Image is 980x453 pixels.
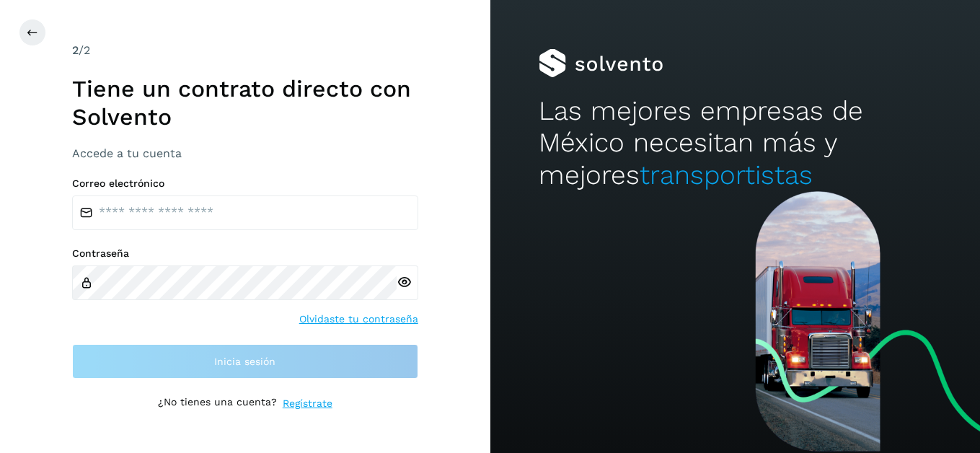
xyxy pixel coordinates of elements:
[72,42,418,59] div: /2
[72,75,418,131] h1: Tiene un contrato directo con Solvento
[72,146,418,160] h3: Accede a tu cuenta
[214,356,275,366] span: Inicia sesión
[158,396,277,411] p: ¿No tienes una cuenta?
[72,43,79,57] span: 2
[72,177,418,190] label: Correo electrónico
[72,247,418,260] label: Contraseña
[283,396,332,411] a: Regístrate
[72,344,418,379] button: Inicia sesión
[640,159,813,190] span: transportistas
[299,312,418,327] a: Olvidaste tu contraseña
[539,95,931,191] h2: Las mejores empresas de México necesitan más y mejores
